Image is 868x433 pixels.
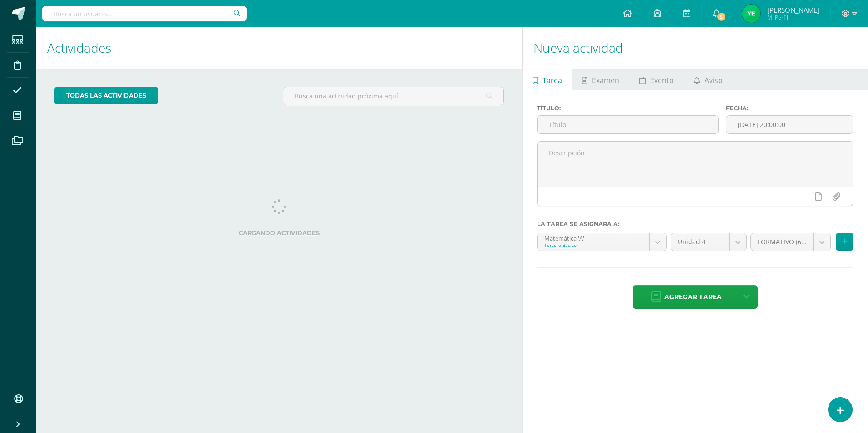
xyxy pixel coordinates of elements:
[684,69,733,90] a: Aviso
[751,233,830,251] a: FORMATIVO (60.0%)
[758,233,806,251] span: FORMATIVO (60.0%)
[538,233,666,251] a: Matemática 'A'Tercero Básico
[678,233,722,251] span: Unidad 4
[767,14,819,21] span: Mi Perfil
[742,5,760,23] img: 6fd3bd7d6e4834e5979ff6a5032b647c.png
[650,69,674,91] span: Evento
[572,69,629,90] a: Examen
[47,27,511,69] h1: Actividades
[629,69,683,90] a: Evento
[42,6,247,21] input: Busca un usuario...
[767,5,819,15] span: [PERSON_NAME]
[705,69,723,91] span: Aviso
[592,69,619,91] span: Examen
[537,221,853,227] label: La tarea se asignará a:
[283,87,503,105] input: Busca una actividad próxima aquí...
[716,12,726,22] span: 5
[54,230,504,236] label: Cargando actividades
[523,69,572,90] a: Tarea
[538,116,718,133] input: Título
[537,105,719,112] label: Título:
[533,27,857,69] h1: Nueva actividad
[726,105,853,112] label: Fecha:
[726,116,853,133] input: Fecha de entrega
[542,69,562,91] span: Tarea
[664,286,722,308] span: Agregar tarea
[54,87,158,104] a: todas las Actividades
[671,233,746,251] a: Unidad 4
[544,233,642,242] div: Matemática 'A'
[544,242,642,248] div: Tercero Básico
